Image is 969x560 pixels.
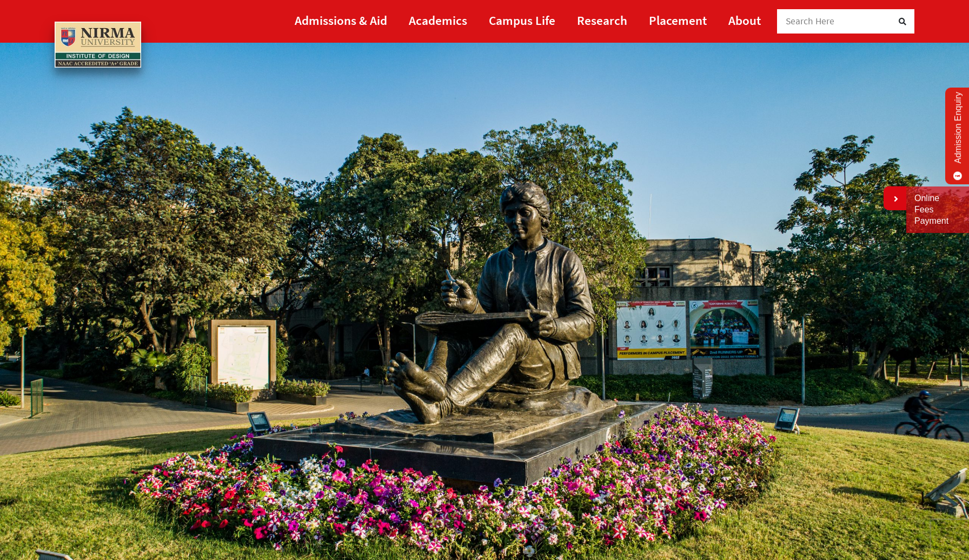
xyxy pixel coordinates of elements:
[728,8,761,32] a: About
[409,8,467,32] a: Academics
[914,193,961,226] a: Online Fees Payment
[55,22,141,68] img: main_logo
[295,8,387,32] a: Admissions & Aid
[786,15,835,27] span: Search Here
[649,8,707,32] a: Placement
[577,8,627,32] a: Research
[489,8,555,32] a: Campus Life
